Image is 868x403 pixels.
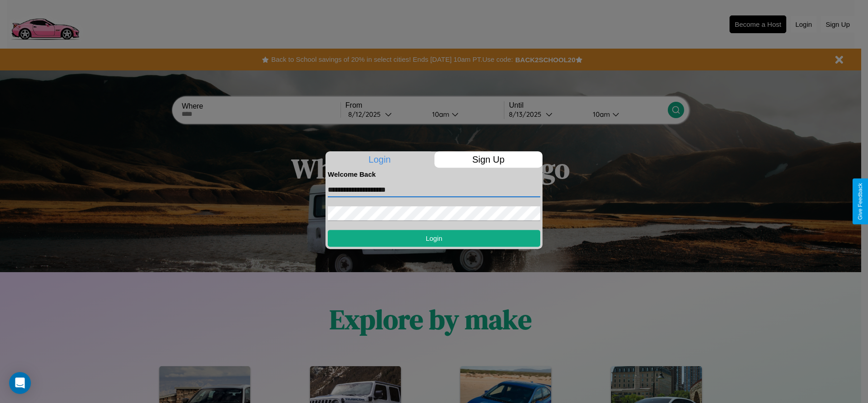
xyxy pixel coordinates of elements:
[857,183,863,220] div: Give Feedback
[9,372,31,394] div: Open Intercom Messenger
[434,151,543,168] p: Sign Up
[325,151,434,168] p: Login
[328,170,540,178] h4: Welcome Back
[328,230,540,247] button: Login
